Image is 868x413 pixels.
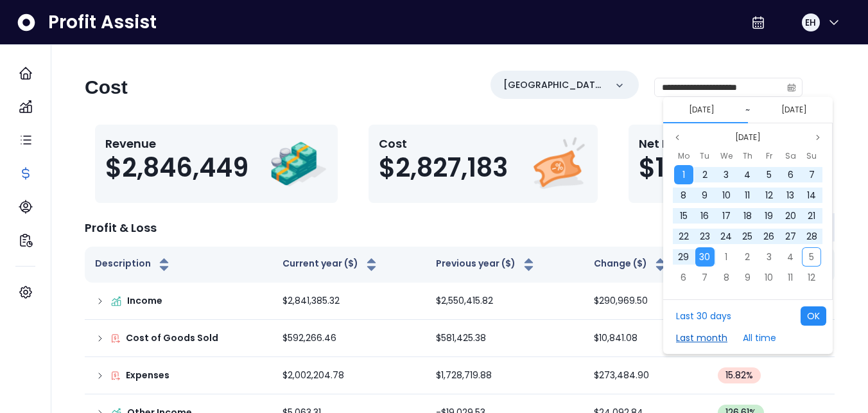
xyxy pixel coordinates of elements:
[702,271,707,284] span: 7
[801,247,822,267] div: 05 Oct 2025
[699,250,710,263] span: 30
[737,185,758,206] div: 11 Sep 2025
[785,209,796,222] span: 20
[767,250,772,263] span: 3
[779,247,801,267] div: 04 Oct 2025
[681,271,686,284] span: 6
[426,283,584,320] td: $2,550,415.82
[270,135,327,193] img: Revenue
[694,164,715,185] div: 02 Sep 2025
[700,230,710,243] span: 23
[767,168,772,181] span: 5
[737,226,758,247] div: 25 Sep 2025
[48,11,157,34] span: Profit Assist
[765,209,773,222] span: 19
[807,189,816,202] span: 14
[530,135,587,193] img: Cost
[673,206,694,226] div: 15 Sep 2025
[272,320,426,357] td: $592,266.46
[639,135,735,152] p: Net Income
[809,250,814,263] span: 5
[779,148,801,164] div: Saturday
[806,230,817,243] span: 28
[700,148,709,164] span: Tu
[684,102,720,118] button: Select start date
[779,267,801,288] div: 11 Oct 2025
[745,250,750,263] span: 2
[788,271,793,284] span: 11
[680,209,688,222] span: 15
[808,209,815,222] span: 21
[763,230,774,243] span: 26
[673,148,694,164] div: Monday
[765,271,773,284] span: 10
[736,328,783,347] button: All time
[716,267,737,288] div: 08 Oct 2025
[379,152,508,183] span: $2,827,183
[436,257,537,272] button: Previous year ($)
[724,168,729,181] span: 3
[639,152,735,183] span: $19,266
[105,135,248,152] p: Revenue
[694,148,715,164] div: Tuesday
[758,267,779,288] div: 10 Oct 2025
[806,148,817,164] span: Su
[779,226,801,247] div: 27 Sep 2025
[745,103,750,116] span: ~
[787,83,796,92] svg: calendar
[673,185,694,206] div: 08 Sep 2025
[716,247,737,267] div: 01 Oct 2025
[702,168,707,181] span: 2
[716,185,737,206] div: 10 Sep 2025
[788,168,794,181] span: 6
[716,164,737,185] div: 03 Sep 2025
[379,135,508,152] p: Cost
[584,283,707,320] td: $290,969.50
[700,209,709,222] span: 16
[716,226,737,247] div: 24 Sep 2025
[678,148,690,164] span: Mo
[801,164,822,185] div: 07 Sep 2025
[758,247,779,267] div: 03 Oct 2025
[766,148,772,164] span: Fr
[95,257,172,272] button: Description
[758,148,779,164] div: Friday
[737,164,758,185] div: 04 Sep 2025
[503,78,605,92] p: [GEOGRAPHIC_DATA]
[722,209,731,222] span: 17
[801,206,822,226] div: 21 Sep 2025
[584,357,707,394] td: $273,484.90
[805,16,816,29] span: EH
[808,271,815,284] span: 12
[272,283,426,320] td: $2,841,385.32
[716,148,737,164] div: Wednesday
[758,185,779,206] div: 12 Sep 2025
[678,250,689,263] span: 29
[801,148,822,164] div: Sunday
[126,331,218,345] p: Cost of Goods Sold
[725,250,727,263] span: 1
[694,226,715,247] div: 23 Sep 2025
[694,185,715,206] div: 09 Sep 2025
[682,168,685,181] span: 1
[758,226,779,247] div: 26 Sep 2025
[126,369,169,382] p: Expenses
[673,148,822,288] div: Sep 2025
[673,226,694,247] div: 22 Sep 2025
[779,164,801,185] div: 06 Sep 2025
[758,164,779,185] div: 05 Sep 2025
[737,267,758,288] div: 09 Oct 2025
[737,148,758,164] div: Thursday
[743,209,752,222] span: 18
[594,257,668,272] button: Change ($)
[724,271,729,284] span: 8
[670,306,738,326] button: Last 30 days
[673,134,681,141] svg: page previous
[779,185,801,206] div: 13 Sep 2025
[776,102,812,118] button: Select end date
[426,357,584,394] td: $1,728,719.88
[702,189,707,202] span: 9
[810,130,826,145] button: Next month
[272,357,426,394] td: $2,002,204.78
[737,247,758,267] div: 02 Oct 2025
